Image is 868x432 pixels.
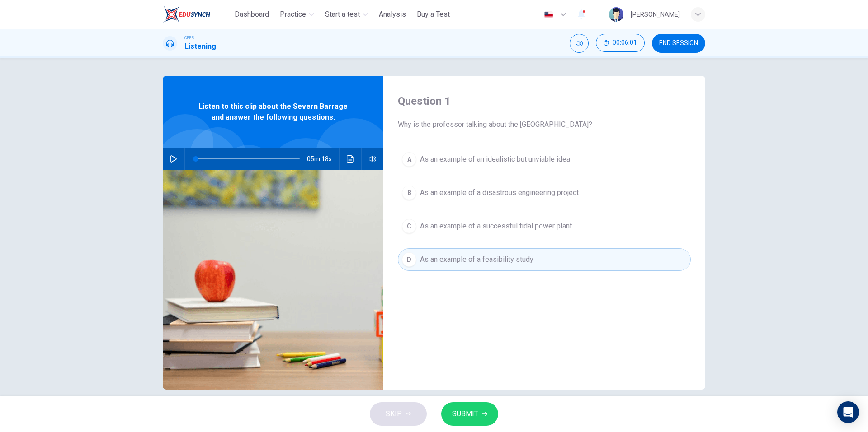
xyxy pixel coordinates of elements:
span: As an example of a feasibility study [420,254,533,265]
button: CAs an example of a successful tidal power plant [398,215,691,237]
img: Profile picture [609,7,623,22]
span: END SESSION [659,40,698,47]
span: Start a test [325,9,360,20]
button: DAs an example of a feasibility study [398,248,691,271]
div: [PERSON_NAME] [631,9,680,20]
img: Listen to this clip about the Severn Barrage and answer the following questions: [163,170,383,390]
span: Practice [280,9,306,20]
img: en [543,11,554,18]
span: Why is the professor talking about the [GEOGRAPHIC_DATA]? [398,119,691,130]
h1: Listening [184,41,216,52]
button: Dashboard [231,6,273,23]
span: SUBMIT [452,408,478,420]
button: AAs an example of an idealistic but unviable idea [398,148,691,171]
button: Practice [276,6,318,23]
span: 00:06:01 [613,39,637,46]
span: 05m 18s [307,148,339,170]
span: CEFR [184,35,194,41]
button: Buy a Test [413,6,453,23]
span: As an example of an idealistic but unviable idea [420,154,570,165]
button: 00:06:01 [596,34,645,52]
button: Start a test [321,6,372,23]
div: Hide [596,34,645,53]
div: B [402,186,416,200]
div: Open Intercom Messenger [837,401,859,423]
h4: Question 1 [398,94,691,108]
div: Mute [570,34,589,53]
span: Buy a Test [417,9,450,20]
button: Analysis [375,6,410,23]
span: As an example of a disastrous engineering project [420,187,579,198]
span: As an example of a successful tidal power plant [420,221,572,232]
div: C [402,219,416,233]
span: Dashboard [235,9,269,20]
button: Click to see the audio transcription [343,148,358,170]
div: A [402,152,416,167]
button: END SESSION [652,34,705,53]
div: D [402,252,416,267]
img: ELTC logo [163,5,210,23]
span: Analysis [379,9,406,20]
a: ELTC logo [163,5,231,23]
button: SUBMIT [441,402,498,426]
button: BAs an example of a disastrous engineering project [398,181,691,204]
span: Listen to this clip about the Severn Barrage and answer the following questions: [192,101,354,123]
